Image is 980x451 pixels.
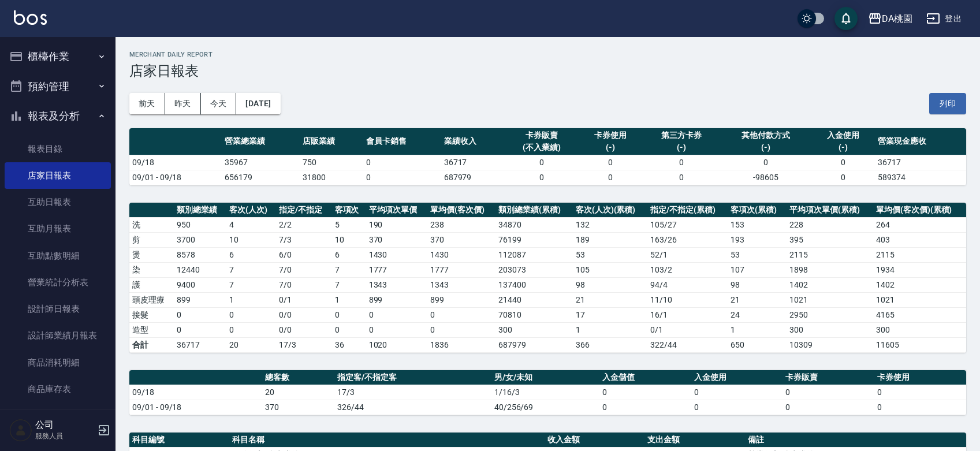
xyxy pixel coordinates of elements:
td: 合計 [129,337,174,352]
h3: 店家日報表 [129,63,966,79]
button: 昨天 [165,93,201,114]
td: 4 [226,217,276,232]
td: 20 [226,337,276,352]
a: 商品庫存表 [5,376,111,402]
td: 1/16/3 [491,385,599,400]
td: 17/3 [276,337,331,352]
td: 153 [728,217,787,232]
div: (-) [723,141,808,154]
th: 收入金額 [545,433,644,448]
button: 登出 [922,8,966,29]
button: save [834,7,858,30]
a: 報表目錄 [5,136,111,162]
td: 0 [643,155,720,170]
td: 護 [129,277,174,292]
td: 589374 [875,170,966,185]
td: 105 [573,262,647,277]
a: 設計師日報表 [5,296,111,322]
td: 6 [332,247,366,262]
td: 105 / 27 [647,217,728,232]
th: 店販業績 [300,128,364,155]
a: 設計師業績月報表 [5,322,111,349]
td: 0 [811,170,875,185]
td: 326/44 [334,400,491,415]
td: 0 [226,307,276,322]
div: 其他付款方式 [723,129,808,141]
td: 4165 [873,307,966,322]
td: 0 [363,170,441,185]
td: 687979 [441,170,505,185]
td: 16 / 1 [647,307,728,322]
th: 會員卡銷售 [363,128,441,155]
td: 899 [174,292,226,307]
td: 1934 [873,262,966,277]
td: 0 [363,155,441,170]
td: 11 / 10 [647,292,728,307]
div: DA桃園 [882,12,912,26]
td: 0 [366,307,428,322]
th: 平均項次單價(累積) [787,203,873,218]
th: 客次(人次) [226,203,276,218]
div: 第三方卡券 [646,129,717,141]
td: 31800 [300,170,364,185]
th: 單均價(客次價) [427,203,495,218]
td: 0 [579,155,643,170]
h5: 公司 [35,419,94,431]
td: 1 [573,322,647,337]
th: 類別總業績(累積) [495,203,573,218]
td: 203073 [495,262,573,277]
h2: Merchant Daily Report [129,51,966,58]
td: 0 [874,385,966,400]
div: 入金使用 [814,129,873,141]
button: 列印 [929,93,966,114]
td: 35967 [222,155,299,170]
td: 7 [226,277,276,292]
td: 0 / 1 [647,322,728,337]
td: 10 [332,232,366,247]
img: Logo [14,10,47,25]
td: 137400 [495,277,573,292]
td: 190 [366,217,428,232]
table: a dense table [129,128,966,185]
td: 1430 [427,247,495,262]
td: 5 [332,217,366,232]
td: 395 [787,232,873,247]
td: 750 [300,155,364,170]
td: 0 [811,155,875,170]
a: 商品消耗明細 [5,349,111,376]
td: 9400 [174,277,226,292]
td: 36717 [174,337,226,352]
td: 0 / 0 [276,307,331,322]
td: 950 [174,217,226,232]
td: 7 [226,262,276,277]
td: 1 [226,292,276,307]
td: 7 / 0 [276,262,331,277]
td: 366 [573,337,647,352]
td: 6 / 0 [276,247,331,262]
td: 189 [573,232,647,247]
div: 卡券使用 [582,129,640,141]
td: 21440 [495,292,573,307]
th: 單均價(客次價)(累積) [873,203,966,218]
td: 7 [332,277,366,292]
td: 193 [728,232,787,247]
td: 6 [226,247,276,262]
td: 300 [873,322,966,337]
td: 洗 [129,217,174,232]
td: 11605 [873,337,966,352]
td: 0 [874,400,966,415]
td: 98 [573,277,647,292]
td: 17 [573,307,647,322]
th: 支出金額 [644,433,744,448]
td: 0 [505,155,578,170]
td: 228 [787,217,873,232]
td: 7 / 0 [276,277,331,292]
td: 899 [366,292,428,307]
td: 0 [782,400,874,415]
td: 0 [226,322,276,337]
th: 科目名稱 [229,433,545,448]
td: 899 [427,292,495,307]
td: 0 [599,385,691,400]
td: 0 [505,170,578,185]
td: 1836 [427,337,495,352]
